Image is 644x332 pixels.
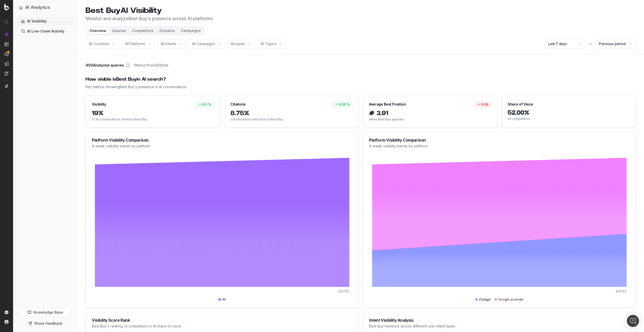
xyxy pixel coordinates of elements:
[87,27,109,34] button: Overview
[92,109,214,117] span: 19%
[208,103,211,107] span: %
[616,289,626,293] tspan: [DATE]
[86,63,124,68] span: 400 Analyzed queries
[92,117,214,121] span: of AI conversations mention Best Buy
[369,144,630,149] div: 4-week visibility trends by platform
[89,41,109,46] span: All Countries
[508,109,630,117] span: 52.00%
[5,84,8,88] img: Switch project
[339,289,349,293] tspan: [DATE]
[369,109,491,117] span: # 3.91
[92,324,352,329] div: Best Buy 's ranking vs competitors in AI share of voice
[125,41,145,46] span: All Platforms
[219,297,226,302] div: All
[92,138,352,142] div: Platform Visibility Comparison
[178,27,204,34] button: Campaigns
[134,63,168,68] span: filtered from 400 total
[369,324,630,329] div: Best Buy mentions across different user intent types
[5,71,9,76] img: Assist
[195,102,214,107] div: 0.5
[129,27,156,34] button: Competitors
[474,102,491,107] div: 0.03
[508,102,533,107] div: Share of Voice
[627,315,639,327] div: Open Intercom Messenger
[369,117,491,121] span: when Best Buy appears
[332,102,352,107] div: 0.25
[5,42,9,46] img: Intelligence
[230,117,352,121] span: conversations link back to Best Buy
[5,52,9,56] img: Activation
[369,102,406,107] div: Average Best Position
[92,102,106,107] div: Visibility
[369,318,630,322] div: Intent Visibility Analysis
[25,4,50,11] h1: AI Analytics
[4,4,9,10] img: Botify logo
[588,41,593,46] span: vs.
[230,102,246,107] div: Citations
[17,17,73,25] a: AI Visibility
[92,318,352,322] div: Visibility Score Rank
[5,62,9,66] img: Studio
[508,117,630,121] span: vs competitors
[19,319,71,328] button: Share feedback
[230,109,352,117] span: 8.75%
[156,27,178,34] button: Domains
[475,297,491,302] div: Chatgpt
[86,15,213,22] p: Monitor and analyze Best Buy 's presence across AI platforms
[17,27,73,35] a: AI Live-Crawl Activity
[495,297,523,302] div: Google_ai_mode
[347,103,350,107] span: %
[19,4,71,11] button: AI Analytics
[86,6,213,15] h1: Best Buy AI Visibility
[5,310,9,314] img: Setting
[5,320,9,324] img: My account
[192,41,215,46] span: All Campaigns
[260,41,276,46] span: All Topics
[161,41,176,46] span: All Intents
[92,144,352,149] div: 4-week visibility trends by platform
[369,138,630,142] div: Platform Visibility Comparison
[109,27,129,34] button: Queries
[5,32,9,37] img: Analytics
[86,84,636,89] div: Key metrics showing Best Buy 's presence in AI conversations
[19,308,71,317] a: Knowledge Base
[86,76,636,83] div: How visible is Best Buy in AI search?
